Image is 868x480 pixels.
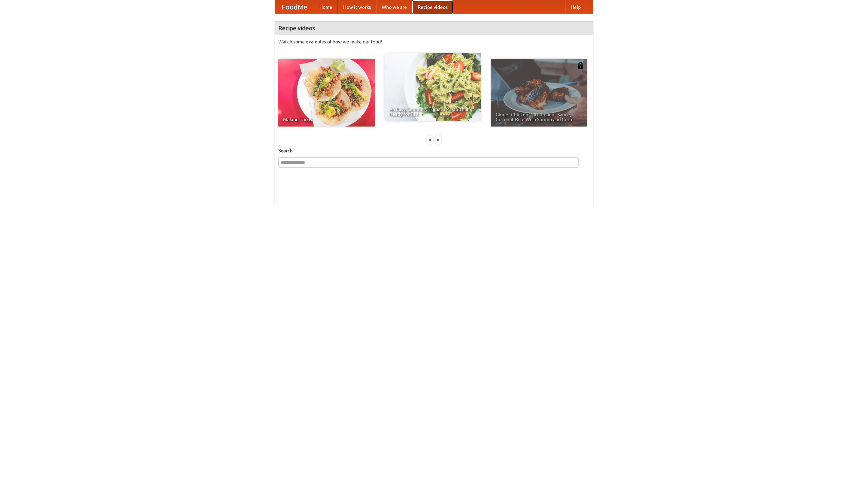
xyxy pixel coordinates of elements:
h4: Recipe videos [275,21,593,35]
span: Making Tacos [283,117,370,122]
h5: Search [278,147,590,154]
a: FoodMe [275,0,314,14]
a: Help [565,0,586,14]
span: An Easy, Summery Tomato Pasta That's Ready for Fall [389,107,476,116]
div: » [435,135,441,144]
div: « [427,135,433,144]
a: Who we are [376,0,412,14]
p: Watch some examples of how we make our food! [278,38,590,45]
a: Recipe videos [412,0,453,14]
a: How it works [338,0,376,14]
img: 483408.png [577,62,584,69]
a: An Easy, Summery Tomato Pasta That's Ready for Fall [384,53,481,121]
a: Home [314,0,338,14]
a: Making Tacos [278,59,375,127]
